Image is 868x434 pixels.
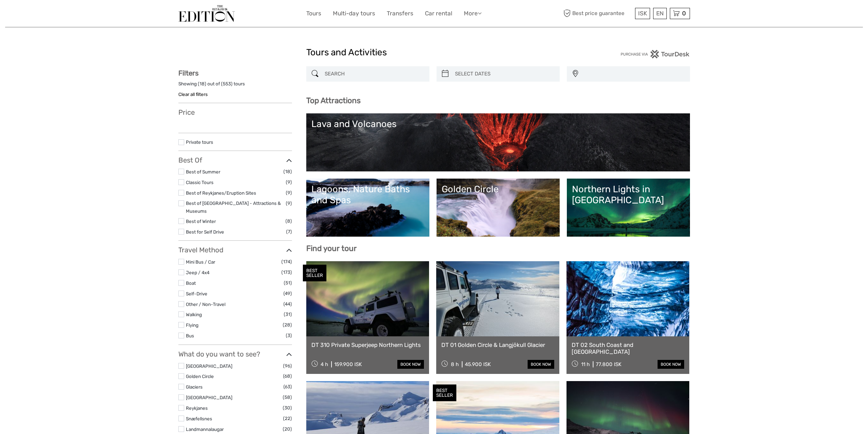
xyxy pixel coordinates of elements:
span: Best price guarantee [562,8,633,19]
a: Walking [186,312,202,317]
strong: Filters [178,69,198,77]
span: (20) [283,425,292,433]
a: Best for Self Drive [186,229,224,235]
span: (174) [281,258,292,266]
a: Private tours [186,139,213,145]
a: DT 310 Private Superjeep Northern Lights [311,341,424,348]
span: (96) [283,362,292,370]
a: Other / Non-Travel [186,302,225,307]
span: 0 [681,10,687,17]
span: 11 h [581,361,590,367]
span: (3) [286,332,292,339]
span: (7) [286,228,292,236]
a: Reykjanes [186,405,208,411]
a: Jeep / 4x4 [186,270,209,275]
a: Mini Bus / Car [186,259,215,265]
span: (18) [283,168,292,176]
span: (9) [286,199,292,207]
span: 8 h [451,361,459,367]
span: (31) [284,310,292,318]
a: Landmannalaugar [186,426,224,432]
a: Snæfellsnes [186,416,212,421]
a: Classic Tours [186,180,214,185]
a: [GEOGRAPHIC_DATA] [186,395,232,400]
a: Glaciers [186,384,203,390]
span: (8) [285,217,292,225]
div: BEST SELLER [303,265,326,282]
div: 159.900 ISK [334,361,362,367]
a: book now [528,360,554,369]
a: Golden Circle [186,374,214,379]
h3: Price [178,108,292,116]
img: PurchaseViaTourDesk.png [620,50,690,58]
span: (28) [283,321,292,329]
span: (51) [284,279,292,287]
h3: Travel Method [178,246,292,254]
img: The Reykjavík Edition [178,5,235,22]
a: Golden Circle [442,184,555,232]
a: Best of Summer [186,169,220,174]
a: Best of [GEOGRAPHIC_DATA] - Attractions & Museums [186,200,281,214]
span: 4 h [321,361,328,367]
a: Northern Lights in [GEOGRAPHIC_DATA] [572,184,685,232]
div: Golden Circle [442,184,555,195]
a: Flying [186,322,198,328]
span: (44) [283,300,292,308]
a: [GEOGRAPHIC_DATA] [186,363,232,369]
div: Lagoons, Nature Baths and Spas [311,184,424,206]
div: Northern Lights in [GEOGRAPHIC_DATA] [572,184,685,206]
h3: What do you want to see? [178,350,292,358]
a: Best of Reykjanes/Eruption Sites [186,190,256,196]
div: 77.800 ISK [596,361,621,367]
div: Lava and Volcanoes [311,118,685,129]
b: Top Attractions [306,96,361,105]
h1: Tours and Activities [306,47,562,58]
a: Lagoons, Nature Baths and Spas [311,184,424,232]
a: Boat [186,280,196,286]
span: (68) [283,372,292,380]
div: Showing ( ) out of ( ) tours [178,81,292,91]
a: Bus [186,333,194,338]
div: EN [653,8,667,19]
span: (49) [283,290,292,297]
span: (63) [283,383,292,391]
a: Self-Drive [186,291,207,296]
h3: Best Of [178,156,292,164]
a: DT 01 Golden Circle & Langjökull Glacier [441,341,554,348]
span: (30) [283,404,292,412]
input: SEARCH [322,68,426,80]
a: More [464,9,482,18]
a: Lava and Volcanoes [311,118,685,166]
a: book now [397,360,424,369]
a: book now [658,360,684,369]
div: BEST SELLER [433,384,456,402]
a: DT 02 South Coast and [GEOGRAPHIC_DATA] [572,341,685,355]
span: (22) [283,415,292,422]
div: 45.900 ISK [465,361,491,367]
a: Clear all filters [178,92,208,97]
label: 553 [223,81,231,87]
a: Best of Winter [186,219,216,224]
input: SELECT DATES [452,68,556,80]
label: 18 [200,81,205,87]
span: ISK [638,10,647,17]
span: (9) [286,178,292,186]
a: Transfers [387,9,413,18]
span: (173) [281,268,292,276]
a: Multi-day tours [333,9,375,18]
span: (9) [286,189,292,197]
span: (58) [283,393,292,401]
a: Tours [306,9,321,18]
b: Find your tour [306,244,357,253]
a: Car rental [425,9,452,18]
